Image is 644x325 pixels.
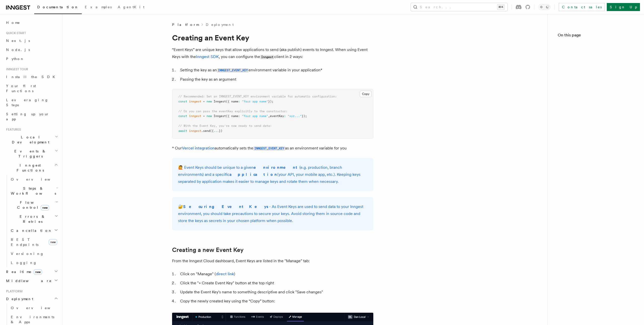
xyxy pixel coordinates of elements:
[254,165,299,170] strong: environment
[4,45,59,54] a: Node.js
[4,18,59,27] a: Home
[178,95,337,98] span: // Recommended: Set an INNGEST_EVENT_KEY environment variable for automatic configuration:
[538,4,550,10] button: Toggle dark mode
[178,129,187,133] span: await
[207,100,212,103] span: new
[4,31,26,35] span: Quick start
[178,110,288,113] span: // Or you can pass the eventKey explicitly to the constructor:
[4,81,59,95] a: Your first Functions
[217,68,249,73] code: INNGEST_EVENT_KEY
[4,149,55,159] span: Events & Triggers
[115,2,147,14] a: AgentKit
[217,68,249,72] a: INNGEST_EVENT_KEY
[172,33,373,42] h1: Creating an Event Key
[302,114,307,118] span: });
[4,128,21,132] span: Features
[49,239,57,245] span: new
[9,258,59,267] a: Logging
[270,114,284,118] span: eventKey
[6,48,30,52] span: Node.js
[172,246,244,253] a: Creating a new Event Key
[11,261,37,265] span: Logging
[9,228,52,233] span: Cancellation
[216,272,234,276] a: direct link
[4,110,59,124] a: Setting up your app
[9,198,59,212] button: Flow Controlnew
[9,214,55,224] span: Errors & Retries
[189,114,201,118] span: inngest
[178,124,272,128] span: // With the Event Key, you're now ready to send data:
[6,84,36,93] span: Your first Functions
[11,306,63,310] span: Overview
[206,22,234,27] a: Deployment
[411,3,507,11] button: Search...⌘K
[172,22,199,27] span: Platform
[229,172,277,177] strong: application
[11,238,38,247] span: REST Endpoints
[607,3,640,11] a: Sign Up
[4,67,28,71] span: Inngest tour
[179,76,373,83] li: Passing the key as an argument
[4,95,59,110] a: Leveraging Steps
[85,5,112,9] span: Examples
[9,235,59,249] a: REST Endpointsnew
[288,114,302,118] span: "xyz..."
[178,164,367,185] p: 🙋 Event Keys should be unique to a given (e.g. production, branch environments) and a specific (y...
[497,5,504,10] kbd: ⌘K
[6,98,49,107] span: Leveraging Steps
[268,114,270,118] span: ,
[37,5,79,9] span: Documentation
[242,114,268,118] span: "Your app name"
[4,175,59,267] div: Inngest Functions
[4,54,59,63] a: Python
[11,252,44,256] span: Versioning
[4,163,54,173] span: Inngest Functions
[118,5,144,9] span: AgentKit
[9,175,59,184] a: Overview
[179,67,373,74] li: Setting the key as an environment variable in your application*
[11,315,54,324] span: Environments & Apps
[11,177,63,181] span: Overview
[179,289,373,296] li: Update the Event Key's name to something descriptive and click "Save changes"
[178,100,187,103] span: const
[9,200,55,210] span: Flow Control
[4,147,59,161] button: Events & Triggers
[179,280,373,287] li: Click the "+ Create Event Key" button at the top right
[4,296,33,301] span: Deployment
[260,55,274,59] code: Inngest
[172,145,373,152] p: * Our automatically sets the as an environment variable for you
[207,114,212,118] span: new
[214,100,226,103] span: Inngest
[203,100,205,103] span: =
[226,114,238,118] span: ({ name
[41,205,49,210] span: new
[6,39,30,43] span: Next.js
[4,289,23,293] span: Platform
[201,129,210,133] span: .send
[4,276,59,285] button: Middleware
[360,91,372,97] button: Copy
[558,32,634,40] h4: On this page
[4,133,59,147] button: Local Development
[4,294,59,303] button: Deployment
[196,54,219,59] a: Inngest SDK
[226,100,238,103] span: ({ name
[4,269,42,274] span: Realtime
[6,57,24,61] span: Python
[238,100,240,103] span: :
[6,20,20,25] span: Home
[189,100,201,103] span: inngest
[559,3,605,11] a: Contact sales
[210,129,214,133] span: ({
[4,267,59,276] button: Realtimenew
[34,2,82,14] a: Documentation
[4,278,52,283] span: Middleware
[9,303,59,312] a: Overview
[253,146,285,151] code: INNGEST_EVENT_KEY
[242,100,268,103] span: "Your app name"
[179,298,373,305] li: Copy the newly created key using the “Copy” button:
[238,114,240,118] span: :
[189,129,201,133] span: inngest
[253,146,285,150] a: INNGEST_EVENT_KEY
[172,46,373,61] p: “Event Keys” are unique keys that allow applications to send (aka publish) events to Inngest. Whe...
